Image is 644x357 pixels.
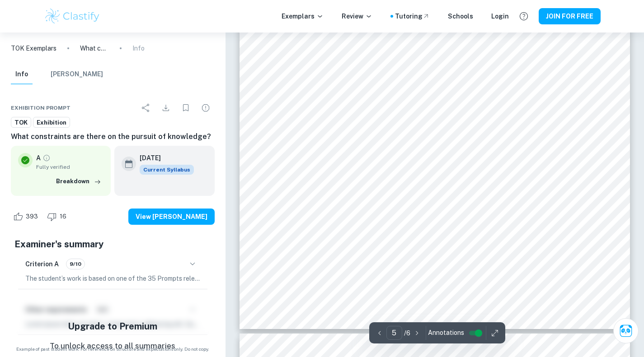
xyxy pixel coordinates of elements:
a: Tutoring [395,11,430,21]
span: Fully verified [36,163,103,171]
a: Grade fully verified [42,154,51,162]
span: 9/10 [66,260,85,268]
div: This exemplar is based on the current syllabus. Feel free to refer to it for inspiration/ideas wh... [140,165,194,175]
h6: Criterion A [25,259,59,269]
p: What constraints are there on the pursuit of knowledge? [80,43,109,53]
h5: Upgrade to Premium [68,320,157,333]
p: A [36,153,41,163]
p: Review [342,11,372,21]
p: Info [132,43,145,53]
div: Dislike [45,209,71,224]
button: Info [11,65,33,84]
span: 393 [21,212,43,221]
a: Exhibition [33,117,70,128]
div: Report issue [197,99,215,117]
h6: What constraints are there on the pursuit of knowledge? [11,131,215,142]
p: To unlock access to all summaries [50,340,175,352]
span: Exhibition [33,118,70,127]
button: Ask Clai [613,318,639,343]
div: Share [137,99,155,117]
div: Like [11,209,43,224]
a: Schools [448,11,473,21]
div: Download [157,99,175,117]
a: TOK [11,117,31,128]
p: The student’s work is based on one of the 35 Prompts released by the IBO for the examination sess... [25,274,200,283]
span: Annotations [428,328,464,338]
a: Login [491,11,509,21]
button: Help and Feedback [516,9,531,24]
span: TOK [11,118,31,127]
span: Exhibition Prompt [11,104,71,112]
div: Bookmark [177,99,195,117]
p: Exemplars [282,11,324,21]
h6: [DATE] [140,153,187,163]
button: [PERSON_NAME] [51,65,103,84]
p: / 6 [404,328,410,338]
button: JOIN FOR FREE [539,8,601,24]
span: Current Syllabus [140,165,194,175]
a: TOK Exemplars [11,43,56,53]
h5: Examiner's summary [14,237,211,251]
span: 16 [55,212,71,221]
button: Breakdown [54,175,103,188]
span: Example of past student work. For reference on structure and expectations only. Do not copy. [11,346,215,352]
img: Clastify logo [44,7,101,25]
button: View [PERSON_NAME] [128,209,215,225]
